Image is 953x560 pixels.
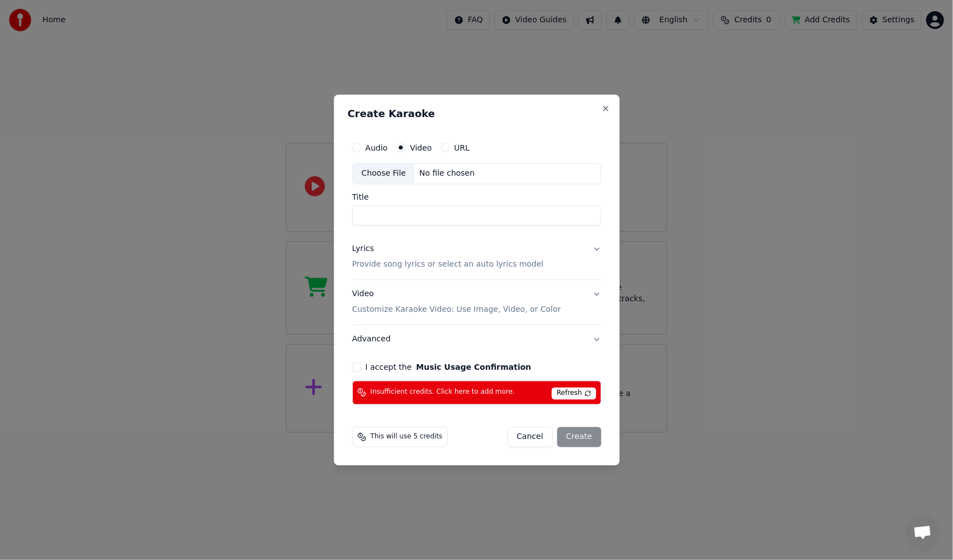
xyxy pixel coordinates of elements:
div: Choose File [353,164,415,184]
button: Cancel [507,427,553,447]
button: Advanced [352,325,601,354]
div: Lyrics [352,244,374,255]
div: Video [352,289,561,316]
button: I accept the [416,363,531,371]
label: Video [410,144,432,152]
label: I accept the [366,363,531,371]
label: Audio [366,144,388,152]
label: Title [352,194,601,201]
span: This will use 5 credits [371,432,443,441]
span: Insufficient credits. Click here to add more. [371,388,515,397]
button: VideoCustomize Karaoke Video: Use Image, Video, or Color [352,280,601,325]
div: No file chosen [415,168,479,180]
p: Provide song lyrics or select an auto lyrics model [352,259,544,271]
button: LyricsProvide song lyrics or select an auto lyrics model [352,235,601,279]
p: Customize Karaoke Video: Use Image, Video, or Color [352,304,561,315]
h2: Create Karaoke [348,109,606,119]
span: Refresh [552,387,596,399]
label: URL [454,144,470,152]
